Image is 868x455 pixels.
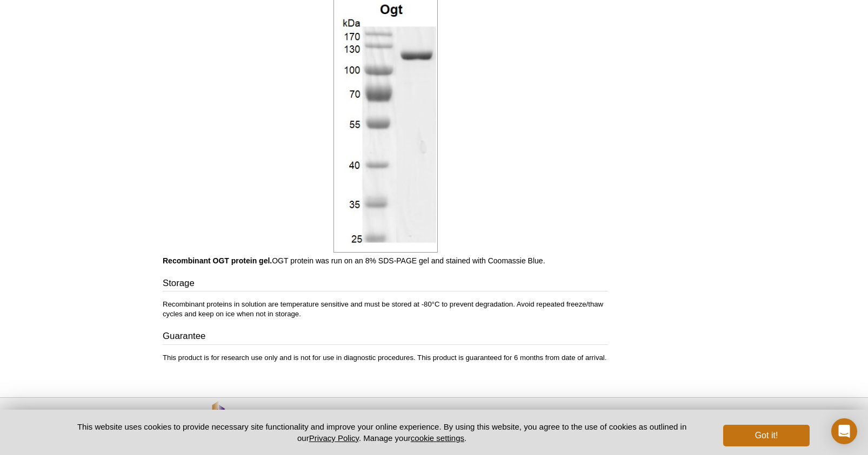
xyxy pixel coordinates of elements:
[58,421,705,444] p: This website uses cookies to provide necessary site functionality and improve your online experie...
[163,330,608,345] h3: Guarantee
[163,256,608,266] p: OGT protein was run on an 8% SDS-PAGE gel and stained with Coomassie Blue.
[163,256,272,265] b: Recombinant OGT protein gel.
[157,398,282,442] img: Active Motif,
[309,433,359,443] a: Privacy Policy
[723,425,810,446] button: Got it!
[411,433,464,443] button: cookie settings
[163,277,608,292] h3: Storage
[831,418,857,444] div: Open Intercom Messenger
[163,300,608,319] p: Recombinant proteins in solution are temperature sensitive and must be stored at -80°C to prevent...
[163,353,608,363] p: This product is for research use only and is not for use in diagnostic procedures. This product i...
